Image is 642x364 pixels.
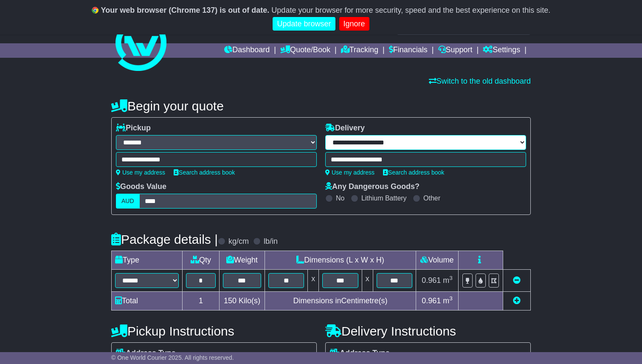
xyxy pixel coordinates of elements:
label: Delivery [325,124,365,133]
label: No [336,194,344,202]
h4: Delivery Instructions [325,324,531,338]
a: Remove this item [513,276,521,285]
h4: Begin your quote [111,99,531,113]
a: Search address book [383,169,444,176]
span: Update your browser for more security, speed and the best experience on this site. [271,6,550,14]
label: Address Type [116,349,176,358]
a: Financials [389,43,428,58]
td: x [362,270,373,292]
span: m [443,276,453,285]
label: Address Type [330,349,390,358]
td: Dimensions (L x W x H) [265,251,416,270]
a: Dashboard [224,43,270,58]
label: kg/cm [228,237,249,246]
a: Use my address [116,169,165,176]
a: Switch to the old dashboard [429,77,531,85]
td: Kilo(s) [219,292,265,310]
label: AUD [116,194,140,209]
label: Pickup [116,124,151,133]
b: Your web browser (Chrome 137) is out of date. [101,6,270,14]
span: 150 [224,296,237,305]
sup: 3 [449,275,453,281]
a: Update browser [273,17,335,31]
a: Use my address [325,169,374,176]
td: Type [112,251,183,270]
a: Add new item [513,296,521,305]
td: Weight [219,251,265,270]
a: Support [438,43,473,58]
td: Volume [416,251,458,270]
label: Goods Value [116,182,166,192]
span: 0.961 [422,296,441,305]
span: m [443,296,453,305]
td: Dimensions in Centimetre(s) [265,292,416,310]
h4: Package details | [111,232,218,246]
a: Ignore [339,17,369,31]
label: Other [423,194,440,202]
td: 1 [183,292,220,310]
span: © One World Courier 2025. All rights reserved. [111,354,234,361]
td: Total [112,292,183,310]
a: Tracking [341,43,378,58]
a: Quote/Book [280,43,330,58]
td: Qty [183,251,220,270]
label: Any Dangerous Goods? [325,182,420,192]
a: Search address book [174,169,235,176]
h4: Pickup Instructions [111,324,317,338]
a: Settings [483,43,520,58]
span: 0.961 [422,276,441,285]
label: lb/in [264,237,278,246]
sup: 3 [449,295,453,302]
label: Lithium Battery [361,194,407,202]
td: x [308,270,319,292]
